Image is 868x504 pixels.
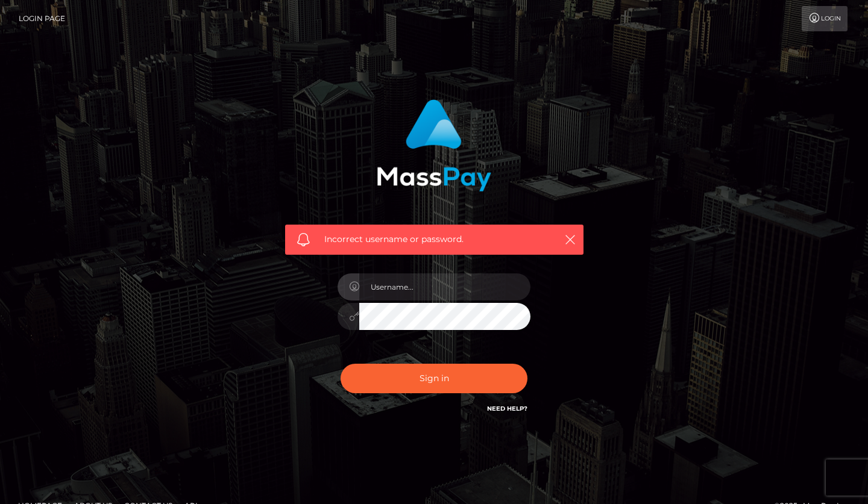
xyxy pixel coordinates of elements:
a: Need Help? [487,405,527,412]
button: Sign in [341,364,527,393]
img: MassPay Login [377,99,491,191]
a: Login [802,6,848,31]
a: Login Page [19,6,65,31]
span: Incorrect username or password. [324,233,544,246]
input: Username... [359,273,530,300]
